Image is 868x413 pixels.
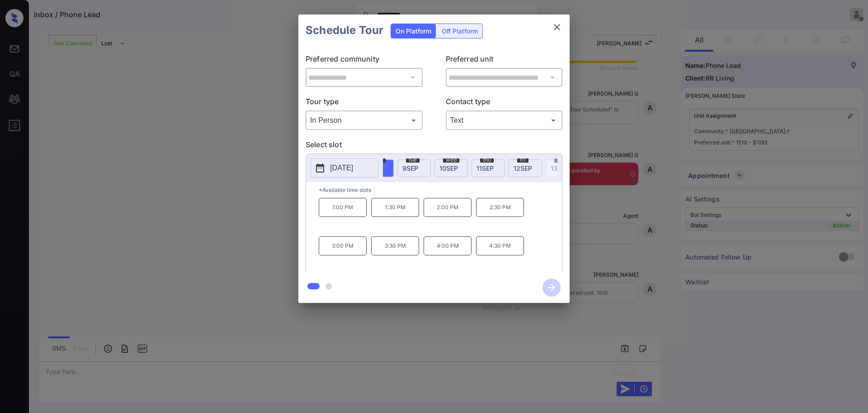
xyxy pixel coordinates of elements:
[446,96,563,110] p: Contact type
[371,198,419,217] p: 1:30 PM
[443,157,459,163] span: wed
[330,163,353,173] p: [DATE]
[391,24,436,38] div: On Platform
[308,113,420,128] div: In Person
[371,236,419,255] p: 3:30 PM
[298,14,391,46] h2: Schedule Tour
[319,236,367,255] p: 3:00 PM
[319,182,562,198] p: *Available time slots
[397,159,431,177] div: date-select
[437,24,482,38] div: Off Platform
[514,164,532,172] span: 12 SEP
[439,164,458,172] span: 10 SEP
[446,53,563,68] p: Preferred unit
[480,157,494,163] span: thu
[406,157,420,163] span: tue
[311,158,378,178] button: [DATE]
[306,96,423,110] p: Tour type
[319,198,367,217] p: 1:00 PM
[402,164,418,172] span: 9 SEP
[472,159,505,177] div: date-select
[424,198,472,217] p: 2:00 PM
[306,53,423,68] p: Preferred community
[306,139,562,154] p: Select slot
[517,157,528,163] span: fri
[476,164,494,172] span: 11 SEP
[548,18,566,36] button: close
[424,236,472,255] p: 4:00 PM
[509,159,542,177] div: date-select
[476,236,524,255] p: 4:30 PM
[476,198,524,217] p: 2:30 PM
[434,159,468,177] div: date-select
[448,113,561,128] div: Text
[537,276,566,299] button: btn-next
